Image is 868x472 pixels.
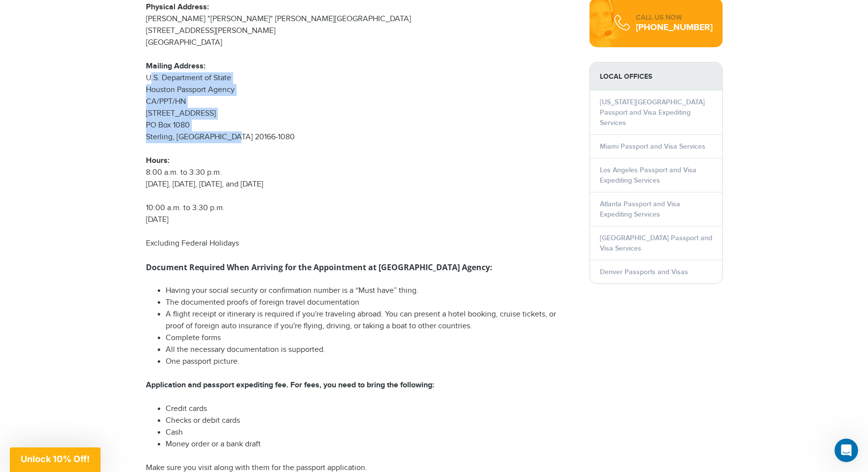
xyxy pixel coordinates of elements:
div: Unlock 10% Off! [10,447,101,472]
li: Credit cards [166,403,575,415]
li: Checks or debit cards [166,415,575,427]
strong: Physical Address: [146,2,209,12]
strong: Mailing Address: [146,62,206,71]
li: Complete forms [166,332,575,344]
li: Cash [166,427,575,439]
p: U.S. Department of State Houston Passport Agency CA/PPT/HN [STREET_ADDRESS] PO Box 1080 Sterling,... [146,61,575,190]
div: CALL US NOW [636,13,713,23]
li: Having your social security or confirmation number is a “Must have” thing. [166,285,575,297]
strong: Application and passport expediting fee. For fees, you need to bring the following: [146,380,434,390]
li: The documented proofs of foreign travel documentation [166,297,575,309]
li: All the necessary documentation is supported. [166,344,575,356]
li: One passport picture. [166,356,575,368]
p: Excluding Federal Holidays [146,238,575,250]
div: [PHONE_NUMBER] [636,23,713,32]
a: Denver Passports and Visas [600,268,688,276]
strong: LOCAL OFFICES [590,63,722,91]
strong: Document Required When Arriving for the Appointment at [GEOGRAPHIC_DATA] Agency: [146,262,492,273]
a: Miami Passport and Visa Services [600,142,705,151]
a: Los Angeles Passport and Visa Expediting Services [600,166,696,185]
li: Money order or a bank draft [166,439,575,450]
strong: Hours: [146,156,170,165]
iframe: Intercom live chat [834,439,858,462]
p: [PERSON_NAME] "[PERSON_NAME]" [PERSON_NAME][GEOGRAPHIC_DATA] [STREET_ADDRESS][PERSON_NAME] [GEOGR... [146,1,575,49]
a: [GEOGRAPHIC_DATA] Passport and Visa Services [600,234,712,252]
span: Unlock 10% Off! [21,454,90,464]
li: A flight receipt or itinerary is required if you're traveling abroad. You can present a hotel boo... [166,309,575,332]
a: Atlanta Passport and Visa Expediting Services [600,200,680,219]
a: [US_STATE][GEOGRAPHIC_DATA] Passport and Visa Expediting Services [600,98,705,127]
p: 10:00 a.m. to 3:30 p.m. [DATE] [146,202,575,226]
